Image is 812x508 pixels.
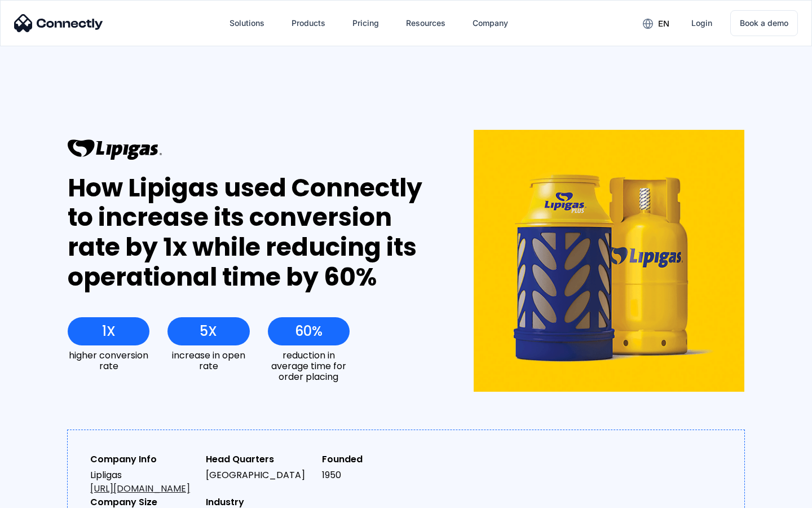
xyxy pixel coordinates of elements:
div: Company Info [90,453,197,466]
div: Founded [322,453,429,466]
div: Pricing [352,15,379,31]
div: Login [691,15,712,31]
a: Pricing [343,10,388,37]
div: higher conversion rate [68,350,149,371]
div: Resources [406,15,445,31]
div: How Lipigas used Connectly to increase its conversion rate by 1x while reducing its operational t... [68,173,433,292]
div: 1X [102,323,116,339]
div: en [658,16,669,32]
div: 5X [200,323,217,339]
div: Head Quarters [206,453,312,466]
div: reduction in average time for order placing [268,350,350,383]
div: 1950 [322,468,429,482]
div: [GEOGRAPHIC_DATA] [206,468,312,482]
div: Company [473,15,508,31]
a: [URL][DOMAIN_NAME] [90,482,190,495]
a: Book a demo [730,10,798,36]
img: Connectly Logo [14,14,103,32]
div: 60% [295,323,323,339]
div: increase in open rate [167,350,249,371]
aside: Language selected: English [11,488,68,504]
div: Lipligas [90,468,197,496]
a: Login [682,10,721,37]
div: Products [292,15,325,31]
ul: Language list [23,488,68,504]
div: Solutions [230,15,264,31]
